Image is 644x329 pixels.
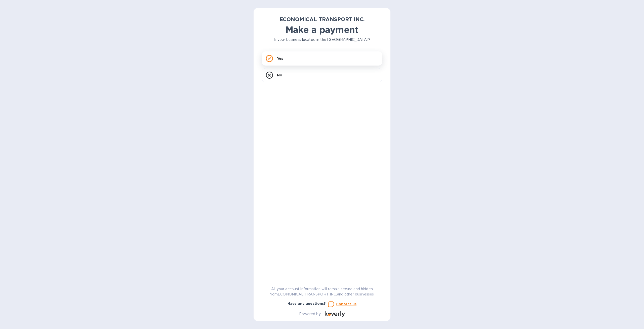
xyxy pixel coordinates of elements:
b: ECONOMICAL TRANSPORT INC. [279,16,365,22]
p: No [277,73,282,78]
u: Contact us [336,302,357,306]
h1: Make a payment [262,24,382,35]
b: Have any questions? [288,302,326,306]
p: Yes [277,56,283,61]
p: Powered by [299,311,320,317]
p: Is your business located in the [GEOGRAPHIC_DATA]? [262,37,382,42]
p: All your account information will remain secure and hidden from ECONOMICAL TRANSPORT INC. and oth... [262,286,382,297]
